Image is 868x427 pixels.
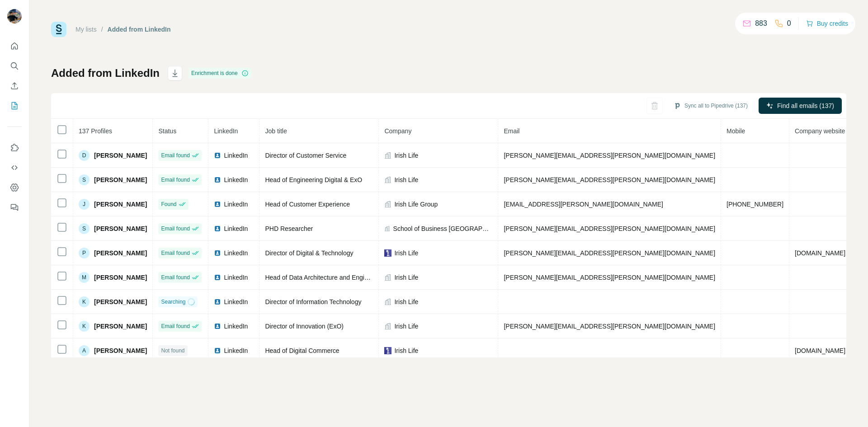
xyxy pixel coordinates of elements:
[75,26,97,33] a: My lists
[214,127,238,135] span: LinkedIn
[265,323,344,330] span: Director of Innovation (ExO)
[161,151,189,160] span: Email found
[787,18,791,29] p: 0
[726,201,783,208] span: [PHONE_NUMBER]
[214,249,221,257] img: LinkedIn logo
[214,225,221,232] img: LinkedIn logo
[755,18,767,29] p: 883
[161,249,189,257] span: Email found
[224,175,248,184] span: LinkedIn
[161,298,185,306] span: Searching
[265,201,350,208] span: Head of Customer Experience
[79,127,112,135] span: 137 Profiles
[161,322,189,330] span: Email found
[394,249,418,258] span: Irish Life
[504,274,715,281] span: [PERSON_NAME][EMAIL_ADDRESS][PERSON_NAME][DOMAIN_NAME]
[79,321,90,332] div: K
[795,347,845,354] span: [DOMAIN_NAME]
[214,274,221,281] img: LinkedIn logo
[161,225,189,233] span: Email found
[394,297,418,306] span: Irish Life
[224,151,248,160] span: LinkedIn
[94,151,147,160] span: [PERSON_NAME]
[108,25,171,34] div: Added from LinkedIn
[759,98,842,114] button: Find all emails (137)
[7,9,22,23] img: Avatar
[394,322,418,331] span: Irish Life
[265,249,353,257] span: Director of Digital & Technology
[384,249,392,257] img: company-logo
[214,152,221,159] img: LinkedIn logo
[161,273,189,282] span: Email found
[224,322,248,331] span: LinkedIn
[94,175,147,184] span: [PERSON_NAME]
[7,78,22,94] button: Enrich CSV
[504,152,715,159] span: [PERSON_NAME][EMAIL_ADDRESS][PERSON_NAME][DOMAIN_NAME]
[214,323,221,330] img: LinkedIn logo
[94,273,147,282] span: [PERSON_NAME]
[94,200,147,209] span: [PERSON_NAME]
[189,68,251,79] div: Enrichment is done
[7,179,22,196] button: Dashboard
[79,174,90,185] div: S
[214,298,221,305] img: LinkedIn logo
[161,347,184,355] span: Not found
[265,347,339,354] span: Head of Digital Commerce
[224,273,248,282] span: LinkedIn
[79,248,90,258] div: P
[94,249,147,258] span: [PERSON_NAME]
[7,58,22,74] button: Search
[94,224,147,233] span: [PERSON_NAME]
[51,22,66,37] img: Surfe Logo
[667,99,754,113] button: Sync all to Pipedrive (137)
[7,199,22,216] button: Feedback
[504,225,715,232] span: [PERSON_NAME][EMAIL_ADDRESS][PERSON_NAME][DOMAIN_NAME]
[51,66,160,80] h1: Added from LinkedIn
[94,322,147,331] span: [PERSON_NAME]
[795,127,845,135] span: Company website
[394,273,418,282] span: Irish Life
[726,127,745,135] span: Mobile
[224,297,248,306] span: LinkedIn
[265,225,313,232] span: PHD Researcher
[394,151,418,160] span: Irish Life
[504,201,663,208] span: [EMAIL_ADDRESS][PERSON_NAME][DOMAIN_NAME]
[7,98,22,114] button: My lists
[265,176,362,183] span: Head of Engineering Digital & ExO
[214,176,221,183] img: LinkedIn logo
[504,249,715,257] span: [PERSON_NAME][EMAIL_ADDRESS][PERSON_NAME][DOMAIN_NAME]
[79,223,90,234] div: S
[158,127,176,135] span: Status
[7,160,22,176] button: Use Surfe API
[265,298,361,305] span: Director of Information Technology
[224,346,248,355] span: LinkedIn
[394,346,418,355] span: Irish Life
[79,345,90,356] div: A
[504,176,715,183] span: [PERSON_NAME][EMAIL_ADDRESS][PERSON_NAME][DOMAIN_NAME]
[161,176,189,184] span: Email found
[384,127,411,135] span: Company
[504,127,519,135] span: Email
[795,249,845,257] span: [DOMAIN_NAME]
[94,346,147,355] span: [PERSON_NAME]
[7,140,22,156] button: Use Surfe on LinkedIn
[806,17,848,30] button: Buy credits
[214,201,221,208] img: LinkedIn logo
[7,38,22,54] button: Quick start
[79,272,90,283] div: M
[79,150,90,161] div: D
[224,224,248,233] span: LinkedIn
[224,200,248,209] span: LinkedIn
[777,101,834,110] span: Find all emails (137)
[384,347,392,354] img: company-logo
[94,297,147,306] span: [PERSON_NAME]
[393,224,493,233] span: School of Business [GEOGRAPHIC_DATA]
[101,25,103,34] li: /
[265,152,346,159] span: Director of Customer Service
[224,249,248,258] span: LinkedIn
[394,200,438,209] span: Irish Life Group
[161,200,176,208] span: Found
[214,347,221,354] img: LinkedIn logo
[504,323,715,330] span: [PERSON_NAME][EMAIL_ADDRESS][PERSON_NAME][DOMAIN_NAME]
[394,175,418,184] span: Irish Life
